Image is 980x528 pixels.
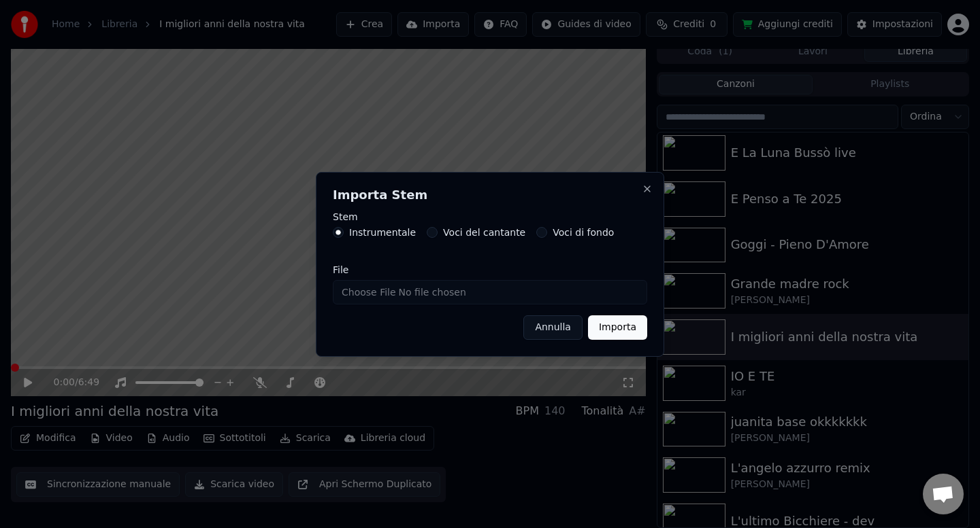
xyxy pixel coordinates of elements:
[333,265,647,275] label: File
[523,315,583,340] button: Annulla
[349,228,416,237] label: Instrumentale
[443,228,525,237] label: Voci del cantante
[333,189,647,201] h2: Importa Stem
[333,212,647,222] label: Stem
[588,315,647,340] button: Importa
[553,228,614,237] label: Voci di fondo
